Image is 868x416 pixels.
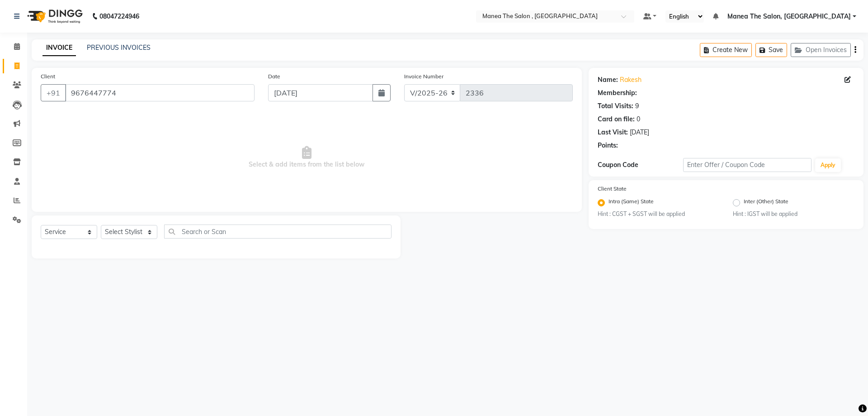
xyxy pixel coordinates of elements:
[41,72,55,81] label: Client
[99,4,139,29] b: 08047224946
[598,101,633,111] div: Total Visits:
[630,128,649,137] div: [DATE]
[815,158,841,172] button: Apply
[598,210,719,218] small: Hint : CGST + SGST will be applied
[733,210,854,218] small: Hint : IGST will be applied
[598,75,618,85] div: Name:
[598,141,618,150] div: Points:
[23,4,85,29] img: logo
[87,43,151,52] a: PREVIOUS INVOICES
[598,88,637,98] div: Membership:
[620,75,642,85] a: Rakesh
[727,12,851,21] span: Manea The Salon, [GEOGRAPHIC_DATA]
[41,112,573,203] span: Select & add items from the list below
[609,197,654,208] label: Intra (Same) State
[598,185,627,193] label: Client State
[598,160,683,170] div: Coupon Code
[65,84,255,101] input: Search by Name/Mobile/Email/Code
[791,43,851,57] button: Open Invoices
[164,225,392,239] input: Search or Scan
[404,72,443,81] label: Invoice Number
[268,72,280,81] label: Date
[700,43,752,57] button: Create New
[41,84,66,101] button: +91
[683,158,811,172] input: Enter Offer / Coupon Code
[635,101,639,111] div: 9
[755,43,787,57] button: Save
[637,115,640,124] div: 0
[42,40,76,56] a: INVOICE
[598,115,635,124] div: Card on file:
[744,197,788,208] label: Inter (Other) State
[598,128,628,137] div: Last Visit:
